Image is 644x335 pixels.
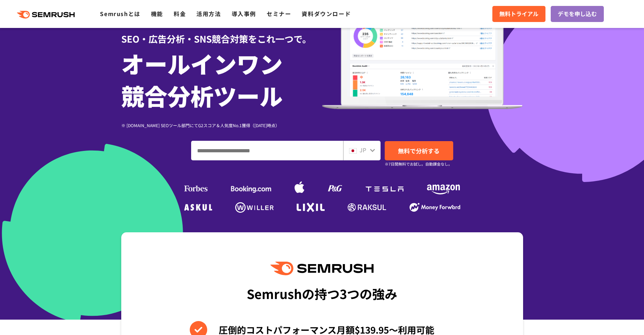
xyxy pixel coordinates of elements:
span: デモを申し込む [558,9,597,19]
span: 無料トライアル [499,9,538,19]
div: SEO・広告分析・SNS競合対策をこれ一つで。 [121,21,322,45]
a: セミナー [267,9,291,18]
h1: オールインワン 競合分析ツール [121,47,322,111]
img: Semrush [270,262,373,275]
a: 機能 [151,9,163,18]
span: JP [360,146,366,154]
a: デモを申し込む [551,6,604,22]
a: 無料で分析する [385,141,453,160]
input: ドメイン、キーワードまたはURLを入力してください [191,141,343,160]
a: 活用方法 [196,9,221,18]
a: 料金 [174,9,186,18]
a: 資料ダウンロード [302,9,351,18]
a: Semrushとは [100,9,140,18]
div: Semrushの持つ3つの強み [247,281,397,306]
a: 導入事例 [232,9,256,18]
small: ※7日間無料でお試し。自動課金なし。 [385,161,452,167]
a: 無料トライアル [492,6,545,22]
div: ※ [DOMAIN_NAME] SEOツール部門にてG2スコア＆人気度No.1獲得（[DATE]時点） [121,122,322,129]
span: 無料で分析する [398,146,440,155]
